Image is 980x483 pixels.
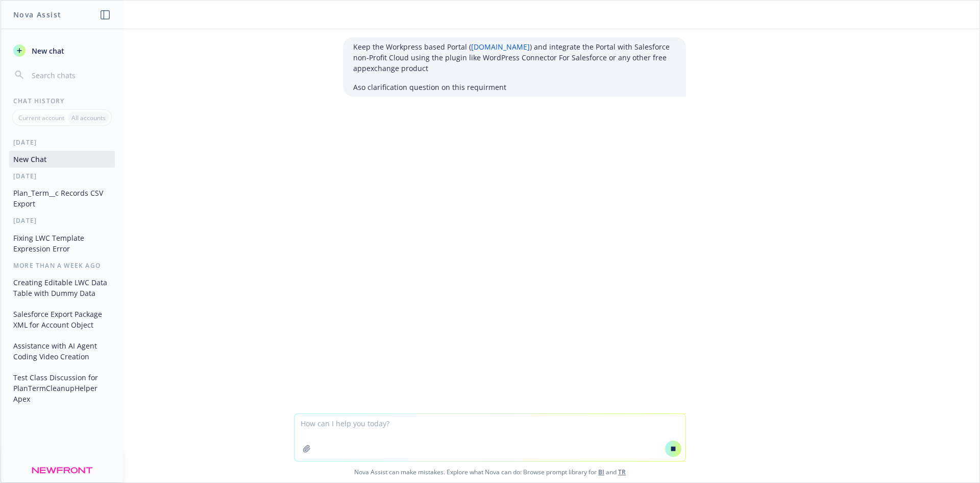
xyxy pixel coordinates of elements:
[1,97,123,105] div: Chat History
[618,468,626,476] a: TR
[9,151,115,168] button: New Chat
[1,172,123,180] div: [DATE]
[353,82,676,93] p: Aso clarification question on this requirment
[13,9,61,20] h1: Nova Assist
[353,41,676,74] p: Keep the Workpress based Portal ( ) and integrate the Portal with Salesforce non-Profit Cloud usi...
[9,229,115,257] button: Fixing LWC Template Expression Error
[9,41,115,60] button: New chat
[9,337,115,365] button: Assistance with AI Agent Coding Video Creation
[471,42,530,52] a: [DOMAIN_NAME]
[9,185,115,212] button: Plan_Term__c Records CSV Export
[1,216,123,225] div: [DATE]
[30,45,64,56] span: New chat
[9,274,115,302] button: Creating Editable LWC Data Table with Dummy Data
[30,68,111,82] input: Search chats
[9,306,115,333] button: Salesforce Export Package XML for Account Object
[18,113,64,122] p: Current account
[5,462,975,482] span: Nova Assist can make mistakes. Explore what Nova can do: Browse prompt library for and
[9,369,115,407] button: Test Class Discussion for PlanTermCleanupHelper Apex
[1,138,123,147] div: [DATE]
[71,113,106,122] p: All accounts
[1,261,123,270] div: More than a week ago
[598,468,604,476] a: BI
